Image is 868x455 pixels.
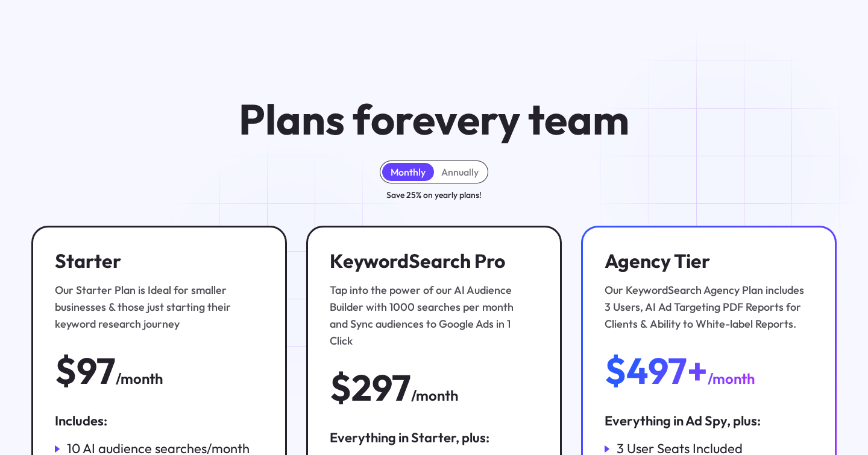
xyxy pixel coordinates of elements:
[605,352,708,390] div: $497+
[55,352,116,390] div: $97
[55,249,257,272] h3: Starter
[708,367,755,390] div: /month
[391,166,426,178] div: Monthly
[411,384,458,407] div: /month
[330,249,532,272] h3: KeywordSearch Pro
[605,282,807,332] div: Our KeywordSearch Agency Plan includes 3 Users, AI Ad Targeting PDF Reports for Clients & Ability...
[55,282,257,332] div: Our Starter Plan is Ideal for smaller businesses & those just starting their keyword research jou...
[330,282,532,349] div: Tap into the power of our AI Audience Builder with 1000 searches per month and Sync audiences to ...
[605,249,807,272] h3: Agency Tier
[55,412,263,430] div: Includes:
[116,367,163,390] div: /month
[330,429,538,447] div: Everything in Starter, plus:
[239,97,629,141] h1: Plans for
[330,369,411,407] div: $297
[605,412,813,430] div: Everything in Ad Spy, plus:
[412,92,629,145] span: every team
[386,188,482,202] div: Save 25% on yearly plans!
[441,166,479,178] div: Annually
